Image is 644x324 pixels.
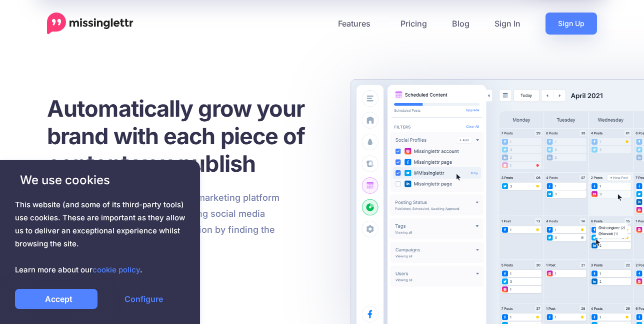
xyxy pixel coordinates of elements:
[325,13,388,35] a: Features
[92,265,140,274] a: cookie policy
[15,198,185,276] span: This website (and some of its third-party tools) use cookies. These are important as they allow u...
[545,13,597,35] a: Sign Up
[15,289,97,309] a: Accept
[15,171,185,189] span: We use cookies
[388,13,439,35] a: Pricing
[482,13,533,35] a: Sign In
[102,289,185,309] a: Configure
[439,13,482,35] a: Blog
[47,13,133,35] a: Home
[47,95,329,177] h1: Automatically grow your brand with each piece of content you publish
